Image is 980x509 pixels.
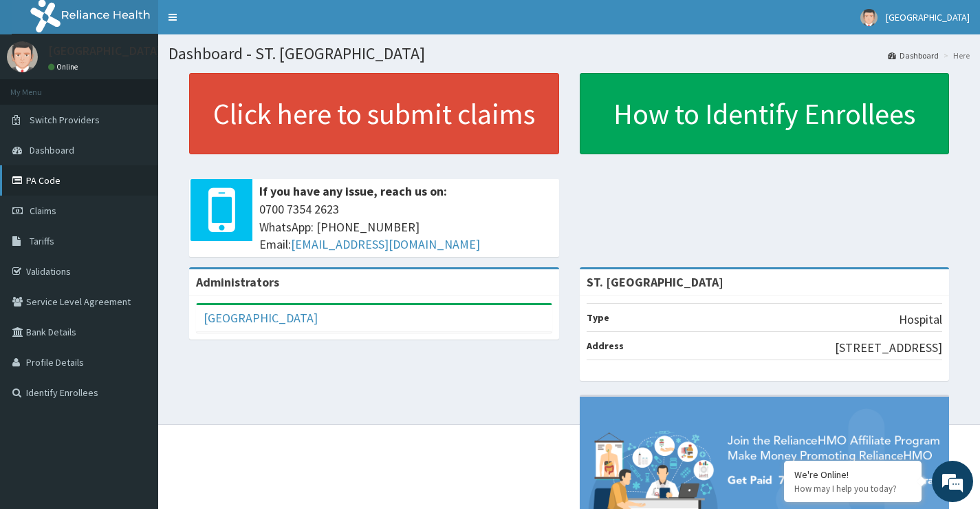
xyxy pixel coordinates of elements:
span: Switch Providers [30,114,100,126]
img: User Image [7,41,38,72]
img: User Image [860,9,878,26]
p: [GEOGRAPHIC_DATA] [48,45,162,57]
a: [EMAIL_ADDRESS][DOMAIN_NAME] [291,236,480,252]
a: Click here to submit claims [189,73,559,154]
b: Administrators [196,274,279,290]
strong: ST. [GEOGRAPHIC_DATA] [587,274,723,290]
span: 0700 7354 2623 WhatsApp: [PHONE_NUMBER] Email: [259,200,552,253]
p: Hospital [899,311,942,329]
a: Online [48,62,81,72]
b: If you have any issue, reach us on: [259,183,447,199]
b: Address [587,340,624,352]
span: Tariffs [30,235,54,247]
a: Dashboard [888,50,939,61]
b: Type [587,311,609,324]
li: Here [940,50,970,61]
p: How may I help you today? [794,483,911,495]
a: How to Identify Enrollees [580,73,950,154]
span: [GEOGRAPHIC_DATA] [886,11,970,23]
a: [GEOGRAPHIC_DATA] [204,310,318,326]
div: We're Online! [794,468,911,481]
h1: Dashboard - ST. [GEOGRAPHIC_DATA] [168,45,970,63]
span: Claims [30,205,56,217]
p: [STREET_ADDRESS] [835,339,942,357]
span: Dashboard [30,144,74,156]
